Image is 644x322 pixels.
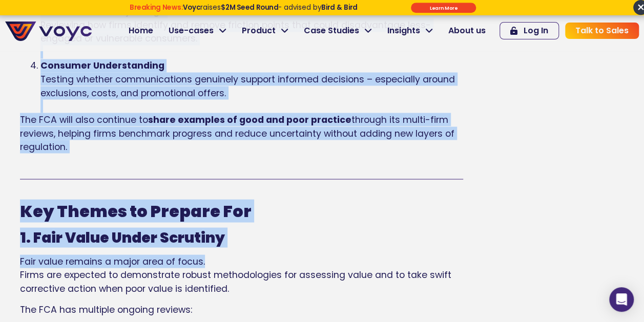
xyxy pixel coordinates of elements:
span: About us [448,25,486,37]
span: The FCA will also continue to [20,113,148,125]
a: Log In [500,22,559,39]
strong: Voyc [182,3,200,12]
a: Insights [380,20,441,41]
a: Home [121,20,161,41]
div: Open Intercom Messenger [609,287,634,312]
a: Case Studies [296,20,380,41]
span: Talk to Sales [575,27,629,35]
a: Talk to Sales [565,23,639,39]
a: Use-cases [161,20,234,41]
b: Consumer Understanding [40,59,164,72]
strong: $2M Seed Round [220,3,278,12]
b: share examples of good and poor practice [148,113,351,125]
span: Case Studies [304,25,359,37]
span: Home [129,25,153,37]
div: Breaking News: Voyc raises $2M Seed Round - advised by Bird & Bird [95,3,391,19]
a: Product [234,20,296,41]
span: raises - advised by [182,3,357,12]
strong: Bird & Bird [321,3,357,12]
b: 1. Fair Value Under Scrutiny [20,227,225,247]
strong: Breaking News: [130,3,182,12]
span: Insights [387,25,420,37]
img: voyc-full-logo [5,22,92,41]
span: Product [242,25,276,37]
span: Testing whether communications genuinely support informed decisions – especially around exclusion... [40,73,455,98]
span: Use-cases [169,25,214,37]
span: through its multi-firm reviews, helping firms benchmark progress and reduce uncertainty without a... [20,113,454,153]
span: Firms are expected to demonstrate robust methodologies for assessing value and to take swift corr... [20,268,451,294]
span: The FCA has multiple ongoing reviews: [20,303,192,315]
a: About us [441,20,493,41]
span: Fair value remains a major area of focus. [20,255,205,267]
b: Key Themes to Prepare For [20,199,252,222]
span: Log In [524,27,548,35]
div: Submit [411,3,476,13]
